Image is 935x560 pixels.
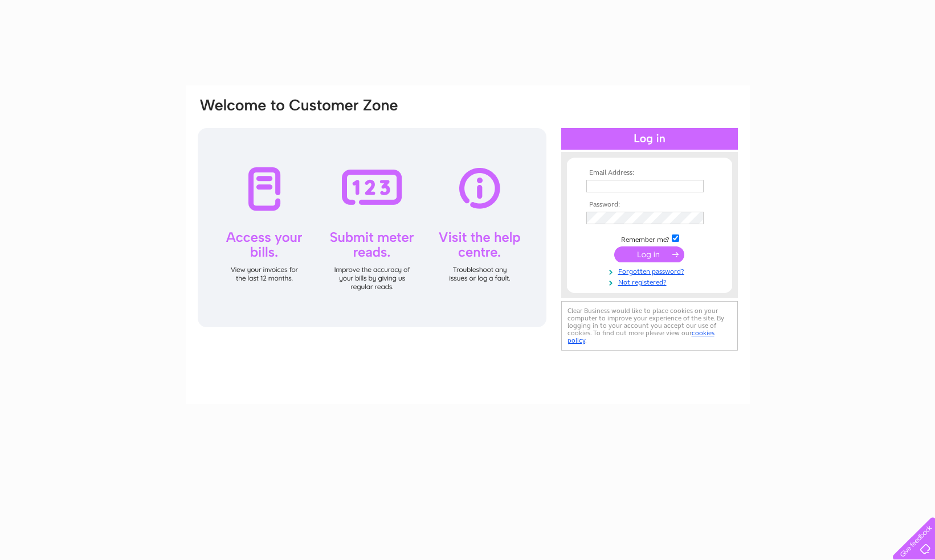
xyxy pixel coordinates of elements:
input: Submit [614,246,684,262]
a: cookies policy [567,329,714,344]
th: Password: [583,201,716,209]
td: Remember me? [583,233,716,244]
a: Forgotten password? [586,265,716,276]
th: Email Address: [583,169,716,177]
a: Not registered? [586,276,716,287]
div: Clear Business would like to place cookies on your computer to improve your experience of the sit... [561,301,738,351]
